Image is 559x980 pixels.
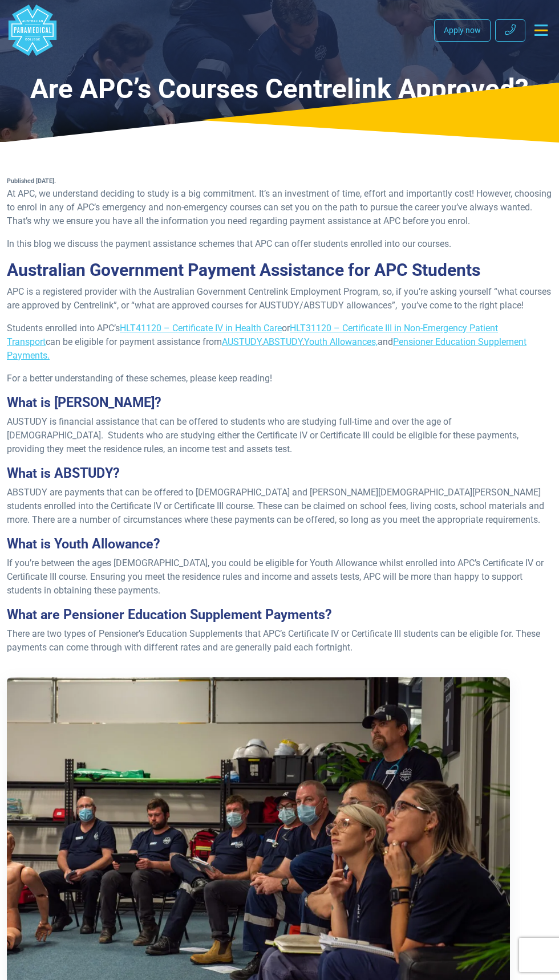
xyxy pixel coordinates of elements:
h2: Australian Government Payment Assistance for APC Students [7,260,552,280]
p: At APC, we understand deciding to study is a big commitment. It’s an investment of time, effort a... [7,173,552,228]
h3: What is [PERSON_NAME]? [7,395,552,410]
p: For a better understanding of these schemes, please keep reading! [7,372,552,385]
a: AUSTUDY [222,336,261,347]
p: If you’re between the ages [DEMOGRAPHIC_DATA], you could be eligible for Youth Allowance whilst e... [7,556,552,597]
a: HLT41120 – Certificate IV in Health Care [120,323,282,334]
p: There are two types of Pensioner’s Education Supplements that APC’s Certificate IV or Certificate... [7,627,552,654]
h1: Are APC’s Courses Centrelink Approved? [7,73,552,105]
span: Published [DATE]. [7,177,56,185]
p: In this blog we discuss the payment assistance schemes that APC can offer students enrolled into ... [7,237,552,251]
p: ABSTUDY are payments that can be offered to [DEMOGRAPHIC_DATA] and [PERSON_NAME][DEMOGRAPHIC_DATA... [7,486,552,527]
p: AUSTUDY is financial assistance that can be offered to students who are studying full-time and ov... [7,415,552,456]
h3: What is ABSTUDY? [7,465,552,481]
h3: What are Pensioner Education Supplement Payments? [7,607,552,623]
button: Toggle navigation [530,20,552,40]
a: HLT31120 – Certificate III in Non-Emergency Patient Transport [7,323,498,347]
a: Australian Paramedical College [7,5,58,56]
p: APC is a registered provider with the Australian Government Centrelink Employment Program, so, if... [7,285,552,312]
p: Students enrolled into APC’s or can be eligible for payment assistance from , , and [7,322,552,363]
a: Apply now [434,19,491,42]
a: Pensioner Education Supplement Payments. [7,336,526,361]
a: Youth Allowances, [304,336,378,347]
a: ABSTUDY [263,336,302,347]
h3: What is Youth Allowance? [7,536,552,552]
